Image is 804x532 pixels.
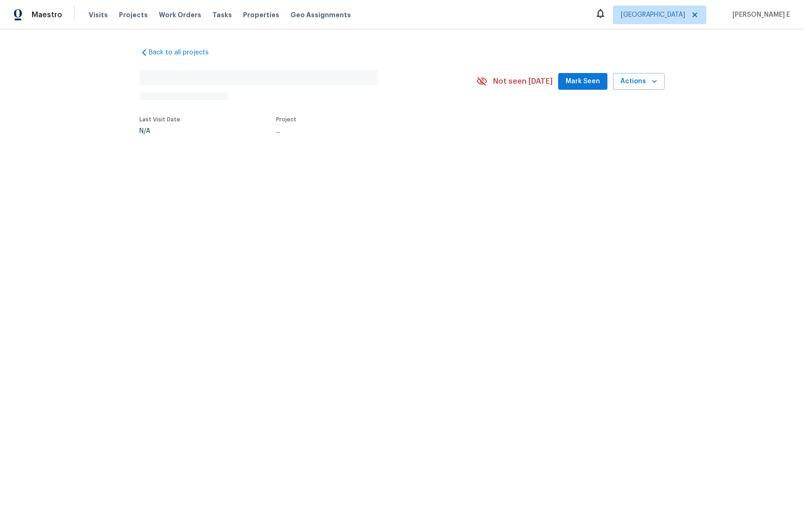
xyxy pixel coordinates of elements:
span: [GEOGRAPHIC_DATA] [621,10,685,20]
div: N/A [139,128,180,134]
span: Not seen [DATE] [493,77,553,86]
span: Geo Assignments [290,10,351,20]
span: Mark Seen [566,76,600,87]
button: Actions [613,73,665,90]
span: Maestro [32,10,62,20]
div: ... [276,128,455,134]
span: Properties [243,10,279,20]
span: Project [276,117,297,122]
span: Actions [620,76,657,87]
button: Mark Seen [558,73,607,90]
span: Last Visit Date [139,117,180,122]
span: Tasks [212,12,232,18]
span: Work Orders [159,10,201,20]
span: [PERSON_NAME] E [729,10,790,20]
span: Visits [89,10,108,20]
span: Projects [119,10,148,20]
a: Back to all projects [139,48,229,57]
